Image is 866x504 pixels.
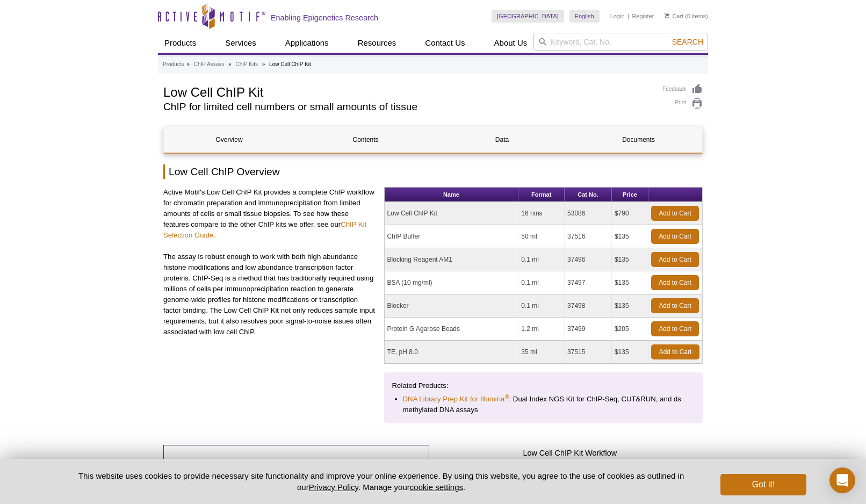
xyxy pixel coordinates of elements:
[385,271,519,294] td: BSA (10 mg/ml)
[262,61,265,67] li: »
[565,188,612,202] th: Cat No.
[163,251,376,337] p: The assay is robust enough to work with both high abundance histone modifications and low abundan...
[672,38,703,46] span: Search
[612,225,648,248] td: $135
[385,294,519,318] td: Blocker
[569,10,600,23] a: English
[164,127,294,153] a: Overview
[271,13,378,23] h2: Enabling Epigenetics Research
[518,202,565,225] td: 16 rxns
[612,294,648,318] td: $135
[565,248,612,271] td: 37496
[385,202,519,225] td: Low Cell ChIP Kit
[504,393,509,400] sup: ®
[518,271,565,294] td: 0.1 ml
[610,12,625,20] a: Login
[651,229,699,244] a: Add to Cart
[385,225,519,248] td: ChIP Buffer
[565,341,612,364] td: 37515
[385,248,519,271] td: Blocking Reagent AM1
[829,467,855,493] div: Open Intercom Messenger
[385,341,519,364] td: TE, pH 8.0
[612,341,648,364] td: $135
[403,394,684,415] li: : Dual Index NGS Kit for ChIP-Seq, CUT&RUN, and ds methylated DNA assays
[437,127,567,153] a: Data
[533,33,708,51] input: Keyword, Cat. No.
[518,341,565,364] td: 35 ml
[235,60,258,69] a: ChIP Kits
[518,294,565,318] td: 0.1 ml
[669,37,706,47] button: Search
[186,61,190,67] li: »
[437,445,703,458] h4: Low Cell ChIP Kit Workflow
[662,98,703,110] a: Print
[492,10,564,23] a: [GEOGRAPHIC_DATA]
[612,318,648,341] td: $205
[565,318,612,341] td: 37499
[300,127,431,153] a: Contents
[163,60,184,69] a: Products
[665,13,669,18] img: Your Cart
[612,271,648,294] td: $135
[351,33,403,53] a: Resources
[627,10,629,23] li: |
[163,164,703,179] h2: Low Cell ChIP Overview
[269,61,311,67] li: Low Cell ChIP Kit
[665,12,683,20] a: Cart
[651,206,699,221] a: Add to Cart
[228,61,232,67] li: »
[565,271,612,294] td: 37497
[279,33,335,53] a: Applications
[518,248,565,271] td: 0.1 ml
[385,318,519,341] td: Protein G Agarose Beads
[158,33,203,53] a: Products
[565,225,612,248] td: 37516
[565,294,612,318] td: 37498
[651,252,699,267] a: Add to Cart
[410,483,463,492] button: cookie settings
[662,83,703,95] a: Feedback
[392,380,695,391] p: Related Products:
[403,394,509,405] a: DNA Library Prep Kit for Illumina®
[488,33,534,53] a: About Us
[651,298,699,313] a: Add to Cart
[163,187,376,241] p: Active Motif's Low Cell ChIP Kit provides a complete ChIP workflow for chromatin preparation and ...
[60,470,703,493] p: This website uses cookies to provide necessary site functionality and improve your online experie...
[518,318,565,341] td: 1.2 ml
[565,202,612,225] td: 53086
[651,275,699,290] a: Add to Cart
[518,188,565,202] th: Format
[651,344,699,359] a: Add to Cart
[194,60,225,69] a: ChIP Assays
[418,33,471,53] a: Contact Us
[309,483,358,492] a: Privacy Policy
[720,474,806,495] button: Got it!
[651,321,699,336] a: Add to Cart
[665,10,708,23] li: (0 items)
[518,225,565,248] td: 50 ml
[385,188,519,202] th: Name
[612,188,648,202] th: Price
[163,83,652,99] h1: Low Cell ChIP Kit
[573,127,704,153] a: Documents
[219,33,263,53] a: Services
[163,102,652,112] h2: ChIP for limited cell numbers or small amounts of tissue
[632,12,654,20] a: Register
[612,248,648,271] td: $135
[612,202,648,225] td: $790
